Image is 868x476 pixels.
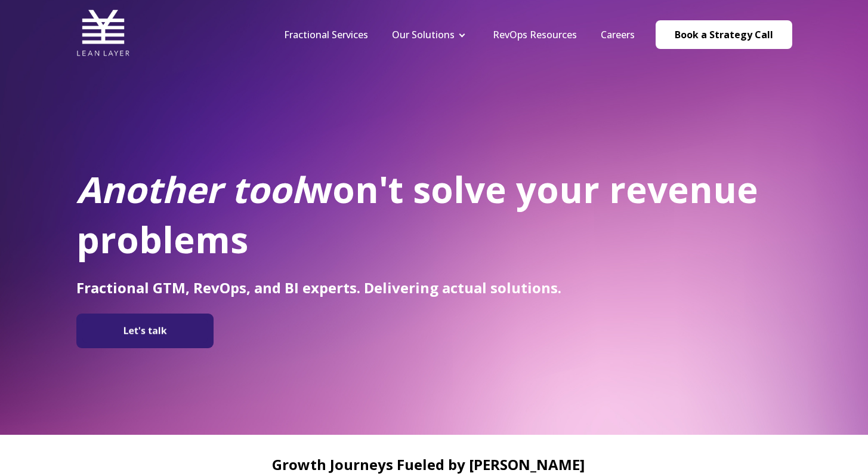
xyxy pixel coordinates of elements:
a: Our Solutions [392,28,455,41]
a: Fractional Services [284,28,368,41]
em: Another tool [76,165,302,214]
img: Let's talk [82,318,208,343]
div: Navigation Menu [272,28,647,41]
span: won't solve your revenue problems [76,165,758,264]
a: Book a Strategy Call [656,20,792,49]
h2: Growth Journeys Fueled by [PERSON_NAME] [76,456,780,472]
a: Careers [601,28,635,41]
img: Lean Layer Logo [76,6,130,60]
a: RevOps Resources [493,28,577,41]
span: Fractional GTM, RevOps, and BI experts. Delivering actual solutions. [76,278,561,297]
